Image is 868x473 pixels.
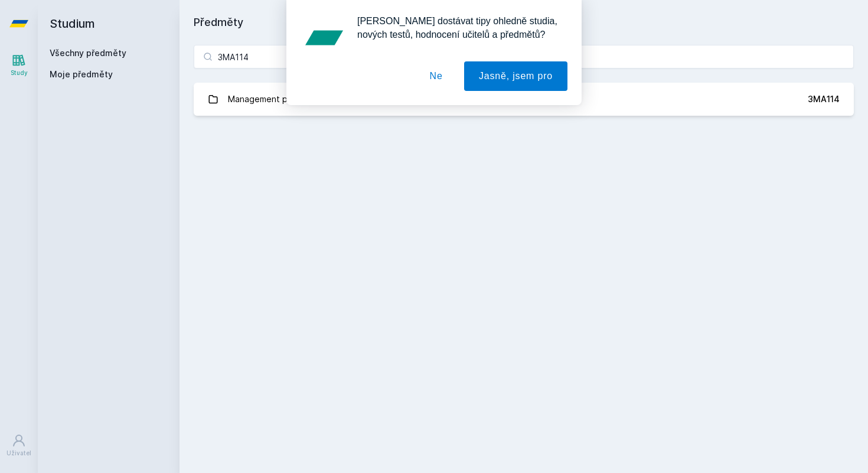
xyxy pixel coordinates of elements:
[415,61,458,91] button: Ne
[464,61,567,91] button: Jasně, jsem pro
[348,14,567,41] div: [PERSON_NAME] dostávat tipy ohledně studia, nových testů, hodnocení učitelů a předmětů?
[2,428,35,464] a: Uživatel
[301,14,348,61] img: notification icon
[6,449,31,458] div: Uživatel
